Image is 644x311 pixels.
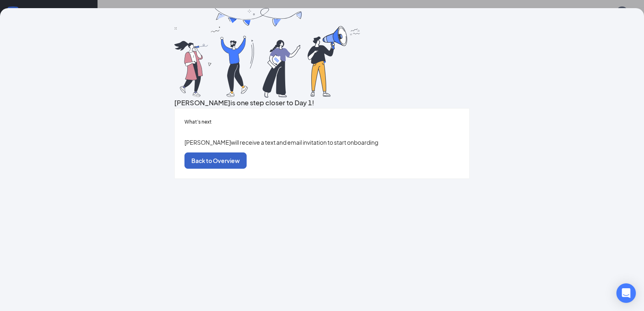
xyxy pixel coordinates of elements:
h3: [PERSON_NAME] is one step closer to Day 1! [174,98,469,108]
p: [PERSON_NAME] will receive a text and email invitation to start onboarding [184,138,459,147]
button: Back to Overview [184,152,247,169]
h5: What’s next [184,118,459,126]
div: Open Intercom Messenger [616,283,636,303]
img: you are all set [174,8,361,98]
